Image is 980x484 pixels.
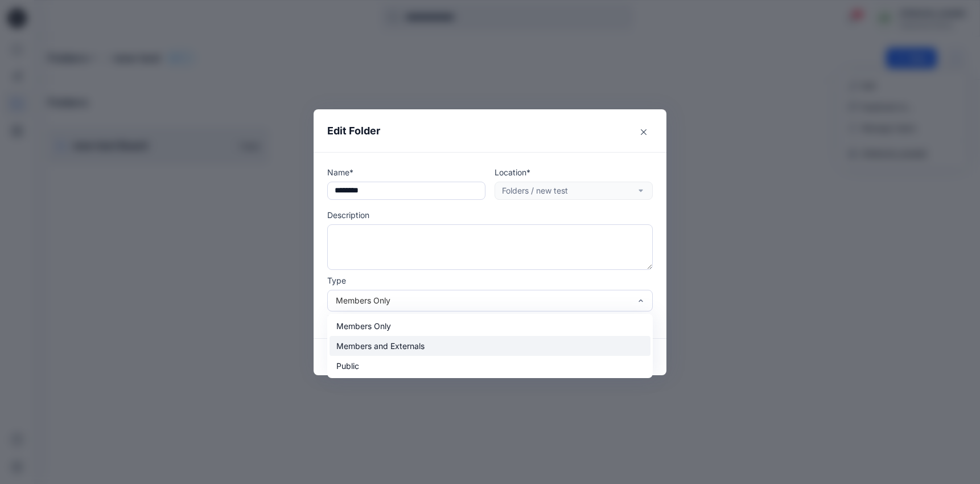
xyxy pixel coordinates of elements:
p: Name* [327,166,485,178]
div: Members Only [330,316,650,336]
button: Close [635,123,653,141]
header: Edit Folder [314,109,666,152]
p: Location* [495,166,653,178]
p: Type [327,274,653,286]
div: Public [330,356,650,376]
div: Members Only [336,294,631,306]
p: Description [327,209,653,221]
p: Members Only : [327,313,387,325]
p: Can only include members. [389,313,490,325]
div: Members and Externals [330,336,650,356]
